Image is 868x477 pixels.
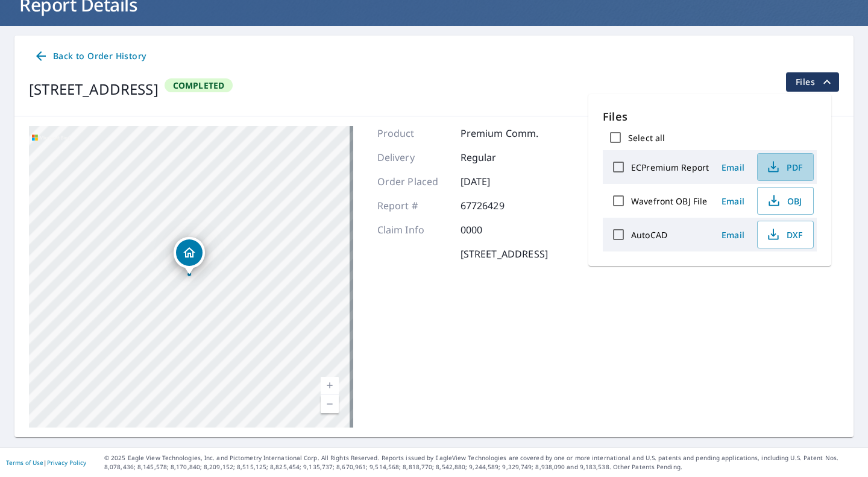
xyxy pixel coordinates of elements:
button: OBJ [757,187,814,215]
p: Product [377,126,450,141]
button: DXF [757,221,814,248]
p: [STREET_ADDRESS] [461,247,548,261]
p: Delivery [377,150,450,165]
p: Regular [461,150,533,165]
button: Email [714,192,752,210]
span: DXF [765,227,804,242]
p: Premium Comm. [461,126,539,141]
span: Email [719,229,747,241]
label: Wavefront OBJ File [631,195,707,207]
a: Privacy Policy [47,458,86,467]
p: [DATE] [461,174,533,189]
p: 0000 [461,223,533,237]
button: Email [714,158,752,177]
label: Select all [628,132,665,144]
span: Back to Order History [34,49,146,64]
p: © 2025 Eagle View Technologies, Inc. and Pictometry International Corp. All Rights Reserved. Repo... [104,453,862,472]
p: 67726429 [461,198,533,213]
span: Completed [166,80,232,91]
p: Claim Info [377,223,450,237]
span: PDF [765,160,804,174]
span: Email [719,195,747,207]
a: Terms of Use [6,458,43,467]
span: Email [719,162,747,173]
button: PDF [757,153,814,181]
label: AutoCAD [631,229,667,241]
label: ECPremium Report [631,162,709,173]
button: Email [714,226,752,244]
span: Files [796,75,834,89]
div: [STREET_ADDRESS] [29,78,159,100]
a: Current Level 19, Zoom In [321,377,339,395]
p: | [6,459,86,466]
div: Dropped pin, building 1, Residential property, 3017 Fox Run Des Moines, IA 50321 [174,237,205,274]
a: Back to Order History [29,45,151,68]
p: Files [603,109,817,125]
p: Report # [377,198,450,213]
a: Current Level 19, Zoom Out [321,395,339,413]
button: filesDropdownBtn-67726429 [785,72,839,92]
span: OBJ [765,194,804,208]
p: Order Placed [377,174,450,189]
